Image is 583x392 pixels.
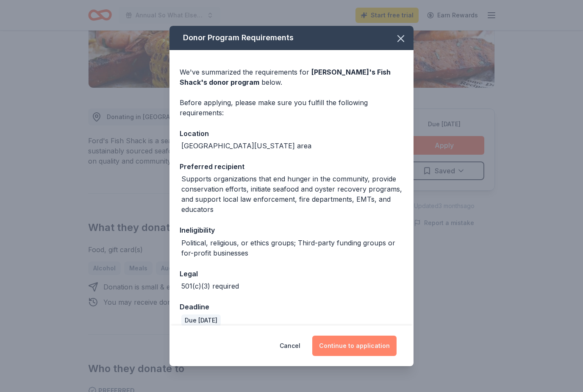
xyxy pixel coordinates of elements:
[180,268,403,279] div: Legal
[181,141,311,151] div: [GEOGRAPHIC_DATA][US_STATE] area
[181,238,403,258] div: Political, religious, or ethics groups; Third-party funding groups or for-profit businesses
[180,67,403,87] div: We've summarized the requirements for below.
[280,336,300,356] button: Cancel
[181,281,239,291] div: 501(c)(3) required
[180,128,403,139] div: Location
[181,314,221,326] div: Due [DATE]
[312,336,397,356] button: Continue to application
[169,26,414,50] div: Donor Program Requirements
[180,225,403,236] div: Ineligibility
[181,174,403,214] div: Supports organizations that end hunger in the community, provide conservation efforts, initiate s...
[180,301,403,312] div: Deadline
[180,97,403,118] div: Before applying, please make sure you fulfill the following requirements:
[180,161,403,172] div: Preferred recipient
